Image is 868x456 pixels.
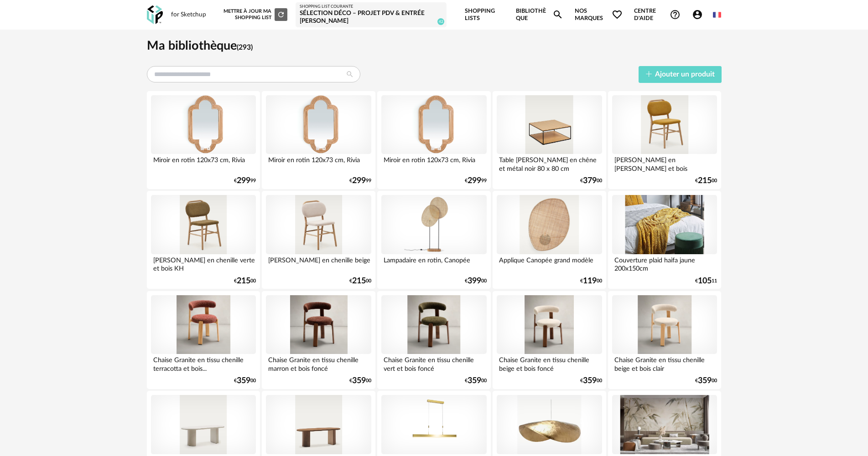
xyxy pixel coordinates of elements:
[300,10,442,26] div: Sélection Déco – Projet PDV & entrée [PERSON_NAME]
[266,354,371,372] div: Chaise Granite en tissu chenille marron et bois foncé
[580,178,602,184] div: € 00
[266,154,371,172] div: Miroir en rotin 120x73 cm, Rivia
[377,291,490,389] a: Chaise Granite en tissu chenille vert et bois foncé Chaise Granite en tissu chenille vert et bois...
[552,9,563,20] span: Magnify icon
[234,378,256,384] div: € 00
[349,278,371,284] div: € 00
[465,178,487,184] div: € 99
[497,354,602,372] div: Chaise Granite en tissu chenille beige et bois foncé
[612,254,717,272] div: Couverture plaid haifa jaune 200x150cm
[349,178,371,184] div: € 99
[381,354,486,372] div: Chaise Granite en tissu chenille vert et bois foncé
[692,9,707,20] span: Account Circle icon
[147,38,722,54] h1: Ma bibliothèque
[493,291,606,389] a: Chaise Granite en tissu chenille beige et bois foncé Chaise Granite en tissu chenille beige et bo...
[277,12,285,17] span: Refresh icon
[580,378,602,384] div: € 00
[171,11,206,19] div: for Sketchup
[639,66,722,83] button: Ajouter un produit
[262,291,375,389] a: Chaise Granite en tissu chenille marron et bois foncé Chaise Granite en tissu chenille marron et ...
[608,91,721,189] a: Chaise Helda en chenille moutarde et bois [PERSON_NAME] en [PERSON_NAME] et bois €21500
[147,191,260,289] a: Chaise Helda en chenille verte et bois KH [PERSON_NAME] en chenille verte et bois KH €21500
[147,291,260,389] a: Chaise Granite en tissu chenille terracotta et bois clair Chaise Granite en tissu chenille terrac...
[352,178,366,184] span: 299
[655,71,715,78] span: Ajouter un produit
[497,154,602,172] div: Table [PERSON_NAME] en chêne et métal noir 80 x 80 cm
[468,378,481,384] span: 359
[222,8,287,21] div: Mettre à jour ma Shopping List
[612,154,717,172] div: [PERSON_NAME] en [PERSON_NAME] et bois
[300,4,442,26] a: Shopping List courante Sélection Déco – Projet PDV & entrée [PERSON_NAME] 42
[377,191,490,289] a: Lampadaire en rotin, Canopée Lampadaire en rotin, Canopée €39900
[713,10,722,19] img: fr
[695,378,717,384] div: € 00
[608,191,721,289] a: Couverture plaid haifa jaune 200x150cm Couverture plaid haifa jaune 200x150cm €10511
[377,91,490,189] a: Miroir en rotin 120x73 cm, Rivia Miroir en rotin 120x73 cm, Rivia €29999
[698,378,712,384] span: 359
[151,354,256,372] div: Chaise Granite en tissu chenille terracotta et bois...
[612,9,623,20] span: Heart Outline icon
[468,178,481,184] span: 299
[692,9,703,20] span: Account Circle icon
[608,291,721,389] a: Chaise Granite en tissu chenille beige et bois clair Chaise Granite en tissu chenille beige et bo...
[497,254,602,272] div: Applique Canopée grand modèle
[381,254,486,272] div: Lampadaire en rotin, Canopée
[147,91,260,189] a: Miroir en rotin 120x73 cm, Rivia Miroir en rotin 120x73 cm, Rivia €29999
[583,178,597,184] span: 379
[381,154,486,172] div: Miroir en rotin 120x73 cm, Rivia
[151,154,256,172] div: Miroir en rotin 120x73 cm, Rivia
[262,91,375,189] a: Miroir en rotin 120x73 cm, Rivia Miroir en rotin 120x73 cm, Rivia €29999
[147,5,163,24] img: OXP
[237,178,250,184] span: 299
[698,178,712,184] span: 215
[234,178,256,184] div: € 99
[465,278,487,284] div: € 00
[583,378,597,384] span: 359
[234,278,256,284] div: € 00
[237,378,250,384] span: 359
[437,18,444,25] span: 42
[634,7,681,22] span: Centre d'aideHelp Circle Outline icon
[262,191,375,289] a: Chaise Helda en chenille beige [PERSON_NAME] en chenille beige €21500
[583,278,597,284] span: 119
[151,254,256,272] div: [PERSON_NAME] en chenille verte et bois KH
[352,378,366,384] span: 359
[612,354,717,372] div: Chaise Granite en tissu chenille beige et bois clair
[698,278,712,284] span: 105
[493,91,606,189] a: Table basse Yoana en chêne et métal noir 80 x 80 cm Table [PERSON_NAME] en chêne et métal noir 80...
[465,378,487,384] div: € 00
[695,278,717,284] div: € 11
[695,178,717,184] div: € 00
[300,4,442,10] div: Shopping List courante
[493,191,606,289] a: Applique Canopée grand modèle Applique Canopée grand modèle €11900
[468,278,481,284] span: 399
[352,278,366,284] span: 215
[349,378,371,384] div: € 00
[580,278,602,284] div: € 00
[670,9,681,20] span: Help Circle Outline icon
[237,278,250,284] span: 215
[237,44,253,51] span: (293)
[266,254,371,272] div: [PERSON_NAME] en chenille beige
